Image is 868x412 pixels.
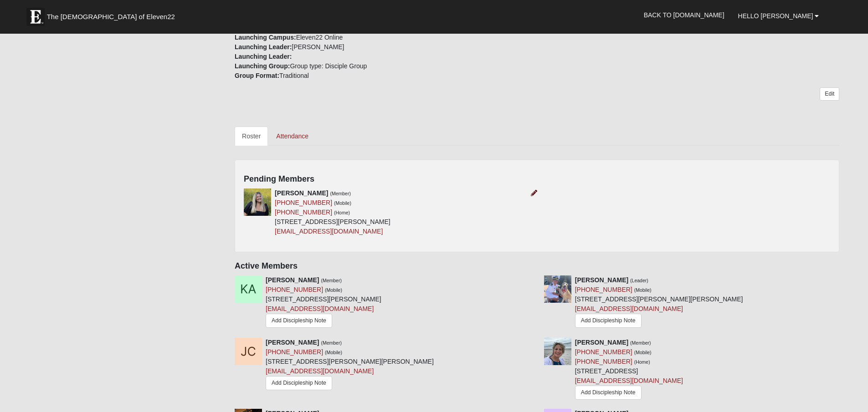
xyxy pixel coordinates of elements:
[275,199,332,206] a: [PHONE_NUMBER]
[266,286,323,293] a: [PHONE_NUMBER]
[634,350,652,355] small: (Mobile)
[235,53,292,60] strong: Launching Leader:
[266,314,332,328] a: Add Discipleship Note
[275,209,332,216] a: [PHONE_NUMBER]
[244,174,830,184] h4: Pending Members
[26,8,45,26] img: Eleven22 logo
[266,376,332,390] a: Add Discipleship Note
[275,228,383,235] a: [EMAIL_ADDRESS][DOMAIN_NAME]
[266,305,374,312] a: [EMAIL_ADDRESS][DOMAIN_NAME]
[321,278,342,283] small: (Member)
[630,340,651,346] small: (Member)
[575,339,628,346] strong: [PERSON_NAME]
[235,43,292,51] strong: Launching Leader:
[266,348,323,356] a: [PHONE_NUMBER]
[575,358,632,365] a: [PHONE_NUMBER]
[235,62,290,70] strong: Launching Group:
[575,377,683,384] a: [EMAIL_ADDRESS][DOMAIN_NAME]
[731,5,826,27] a: Hello [PERSON_NAME]
[266,275,381,330] div: [STREET_ADDRESS][PERSON_NAME]
[275,189,328,197] strong: [PERSON_NAME]
[634,359,650,365] small: (Home)
[575,386,642,400] a: Add Discipleship Note
[321,340,342,346] small: (Member)
[330,191,351,196] small: (Member)
[575,314,642,328] a: Add Discipleship Note
[235,72,279,79] strong: Group Format:
[575,338,683,402] div: [STREET_ADDRESS]
[235,127,268,146] a: Roster
[634,287,652,293] small: (Mobile)
[575,305,683,312] a: [EMAIL_ADDRESS][DOMAIN_NAME]
[266,276,319,284] strong: [PERSON_NAME]
[325,350,342,355] small: (Mobile)
[266,367,374,375] a: [EMAIL_ADDRESS][DOMAIN_NAME]
[630,278,648,283] small: (Leader)
[266,339,319,346] strong: [PERSON_NAME]
[334,210,350,215] small: (Home)
[325,287,342,293] small: (Mobile)
[22,3,204,26] a: The [DEMOGRAPHIC_DATA] of Eleven22
[334,200,351,206] small: (Mobile)
[575,275,743,331] div: [STREET_ADDRESS][PERSON_NAME][PERSON_NAME]
[47,12,175,21] span: The [DEMOGRAPHIC_DATA] of Eleven22
[275,188,390,236] div: [STREET_ADDRESS][PERSON_NAME]
[575,286,632,293] a: [PHONE_NUMBER]
[820,87,839,101] a: Edit
[575,348,632,356] a: [PHONE_NUMBER]
[266,338,434,394] div: [STREET_ADDRESS][PERSON_NAME][PERSON_NAME]
[235,261,839,271] h4: Active Members
[575,276,628,284] strong: [PERSON_NAME]
[637,4,731,26] a: Back to [DOMAIN_NAME]
[235,34,296,41] strong: Launching Campus:
[738,12,813,20] span: Hello [PERSON_NAME]
[269,127,316,146] a: Attendance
